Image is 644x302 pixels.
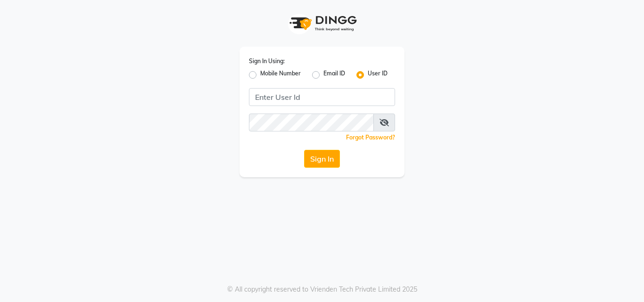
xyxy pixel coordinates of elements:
[346,134,395,141] a: Forgot Password?
[304,150,340,168] button: Sign In
[249,88,395,106] input: Username
[249,57,285,65] label: Sign In Using:
[260,69,301,81] label: Mobile Number
[323,69,345,81] label: Email ID
[249,114,374,131] input: Username
[368,69,388,81] label: User ID
[284,9,360,37] img: logo1.svg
